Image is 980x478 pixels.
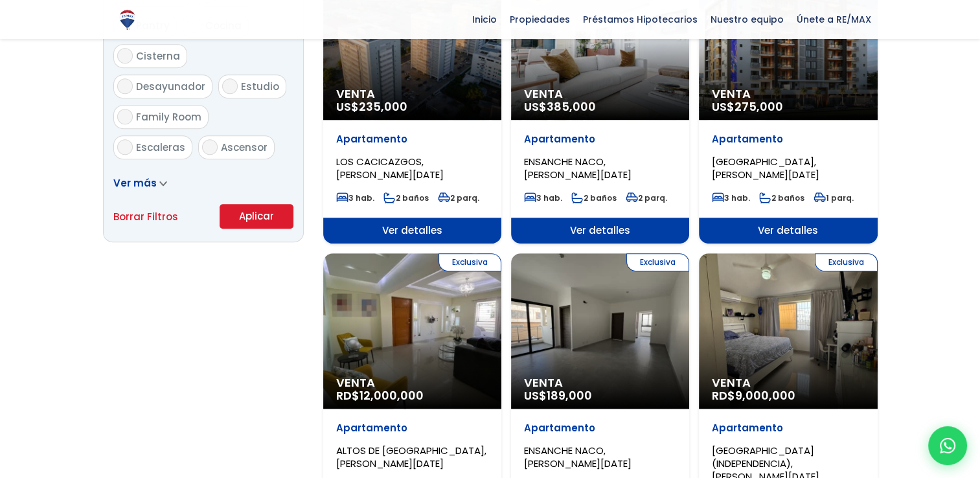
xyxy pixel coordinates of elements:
span: Ver más [113,176,157,190]
span: Venta [524,87,676,100]
span: US$ [712,98,783,115]
span: 275,000 [735,98,783,115]
span: ENSANCHE NACO, [PERSON_NAME][DATE] [524,155,632,181]
span: Exclusiva [815,253,878,271]
span: 2 parq. [626,192,667,203]
span: US$ [524,98,596,115]
span: 9,000,000 [735,387,795,404]
span: Venta [336,87,488,100]
span: 2 baños [759,192,804,203]
span: 12,000,000 [359,387,424,404]
a: Borrar Filtros [113,209,178,225]
span: Nuestro equipo [704,10,790,29]
span: Estudio [241,80,279,93]
span: RD$ [336,387,424,404]
p: Apartamento [712,422,864,435]
span: 189,000 [547,387,592,404]
a: Ver más [113,176,167,190]
span: ENSANCHE NACO, [PERSON_NAME][DATE] [524,444,632,470]
span: Venta [712,87,864,100]
span: LOS CACICAZGOS, [PERSON_NAME][DATE] [336,155,444,181]
span: 3 hab. [524,192,562,203]
span: US$ [336,98,407,115]
p: Apartamento [524,422,676,435]
span: 2 baños [571,192,617,203]
input: Ascensor [202,139,218,155]
span: 235,000 [359,98,407,115]
span: Ver detalles [699,218,877,244]
p: Apartamento [712,133,864,146]
span: Desayunador [136,80,205,93]
p: Apartamento [336,133,488,146]
span: 2 baños [383,192,429,203]
input: Estudio [222,78,238,94]
input: Desayunador [117,78,133,94]
span: 3 hab. [336,192,374,203]
span: Ver detalles [511,218,689,244]
span: 2 parq. [438,192,479,203]
p: Apartamento [524,133,676,146]
span: 3 hab. [712,192,750,203]
button: Aplicar [220,204,293,229]
span: Escaleras [136,141,185,154]
span: Ascensor [221,141,268,154]
span: Cisterna [136,49,180,63]
span: Exclusiva [626,253,689,271]
span: Venta [336,376,488,389]
span: Inicio [466,10,503,29]
span: Propiedades [503,10,576,29]
span: US$ [524,387,592,404]
input: Family Room [117,109,133,124]
span: Ver detalles [323,218,501,244]
span: 1 parq. [814,192,854,203]
span: Venta [524,376,676,389]
p: Apartamento [336,422,488,435]
span: Family Room [136,110,201,124]
span: Préstamos Hipotecarios [576,10,704,29]
span: Únete a RE/MAX [790,10,878,29]
span: ALTOS DE [GEOGRAPHIC_DATA], [PERSON_NAME][DATE] [336,444,486,470]
span: [GEOGRAPHIC_DATA], [PERSON_NAME][DATE] [712,155,819,181]
img: Logo de REMAX [116,8,139,31]
input: Cisterna [117,48,133,63]
span: 385,000 [547,98,596,115]
span: Venta [712,376,864,389]
span: RD$ [712,387,795,404]
span: Exclusiva [439,253,501,271]
input: Escaleras [117,139,133,155]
